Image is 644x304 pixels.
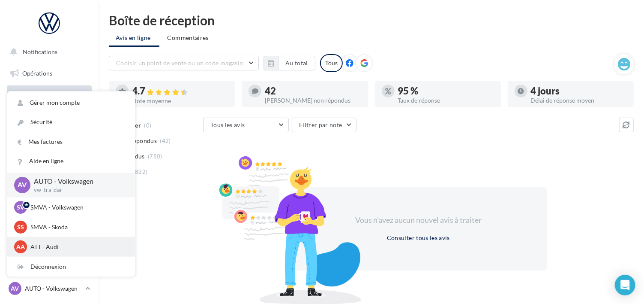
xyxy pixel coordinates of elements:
button: Au total [264,56,315,70]
span: (780) [148,153,162,160]
span: SS [17,223,24,231]
p: AUTO - Volkswagen [34,176,121,186]
div: Déconnexion [7,257,135,277]
span: AV [18,180,27,190]
a: Campagnes [5,129,93,147]
div: Taux de réponse [398,97,494,103]
button: Tous les avis [203,118,289,132]
span: Commentaires [168,33,209,42]
p: SMVA - Volkswagen [30,203,125,212]
button: Filtrer par note [292,118,356,132]
a: Visibilité en ligne [5,108,93,126]
div: Délai de réponse moyen [531,97,627,103]
span: AV [11,284,19,293]
div: 4.7 [132,86,228,96]
span: Choisir un point de vente ou un code magasin [116,59,243,67]
a: Campagnes DataOnDemand [5,243,93,268]
a: Mes factures [7,132,135,152]
a: PLV et print personnalisable [5,214,93,240]
span: (822) [133,168,148,175]
div: Boîte de réception [109,14,634,27]
a: Contacts [5,150,93,168]
div: [PERSON_NAME] non répondus [265,97,361,103]
a: Opérations [5,64,93,82]
a: Gérer mon compte [7,93,135,112]
div: Tous [320,54,343,72]
button: Choisir un point de vente ou un code magasin [109,56,259,70]
div: 42 [265,86,361,96]
span: SV [17,203,24,212]
span: (42) [160,137,171,144]
span: Non répondus [117,137,157,145]
p: vw-tra-dar [34,186,121,194]
a: Aide en ligne [7,152,135,171]
button: Au total [278,56,315,70]
div: 95 % [398,86,494,96]
a: Médiathèque [5,172,93,190]
a: Boîte de réception [5,85,93,104]
span: Notifications [23,48,57,55]
p: ATT - Audi [30,243,125,251]
button: Consulter tous les avis [383,233,453,243]
a: Calendrier [5,193,93,211]
a: Sécurité [7,112,135,132]
p: AUTO - Volkswagen [25,284,82,293]
div: 4 jours [531,86,627,96]
div: Vous n'avez aucun nouvel avis à traiter [345,215,492,226]
p: SMVA - Skoda [30,223,125,231]
button: Notifications [5,43,90,61]
div: Open Intercom Messenger [615,275,635,295]
div: Note moyenne [132,98,228,104]
span: Tous les avis [210,121,245,128]
span: AA [16,243,25,251]
a: AV AUTO - Volkswagen [7,280,92,297]
span: Opérations [22,70,52,77]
